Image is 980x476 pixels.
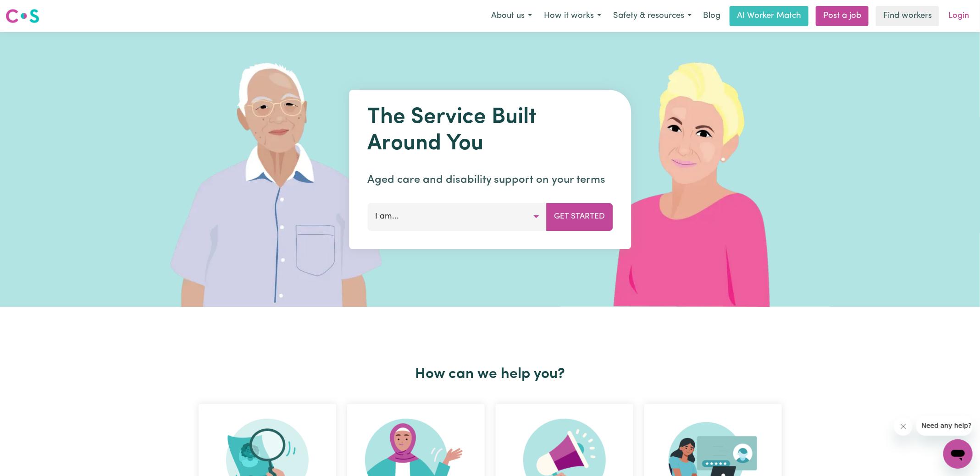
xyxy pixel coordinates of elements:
a: Find workers [876,6,939,26]
p: Aged care and disability support on your terms [367,172,613,188]
button: About us [485,6,538,26]
a: AI Worker Match [730,6,808,26]
button: Get Started [546,203,613,230]
a: Login [943,6,974,26]
button: How it works [538,6,607,26]
a: Post a job [816,6,869,26]
button: Safety & resources [607,6,698,26]
iframe: Close message [894,417,913,436]
button: I am... [367,203,547,230]
iframe: Button to launch messaging window [943,439,973,469]
h1: The Service Built Around You [367,104,613,157]
img: Careseekers logo [6,8,39,24]
a: Blog [698,6,726,26]
iframe: Message from company [916,416,973,436]
h2: How can we help you? [193,366,787,383]
a: Careseekers logo [6,5,39,27]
